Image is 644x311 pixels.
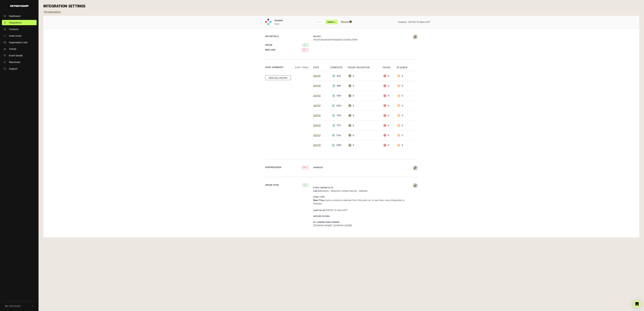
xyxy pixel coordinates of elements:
[327,120,348,130] td: 1171
[408,21,430,23] span: [DATE] 10:46am EDT
[2,26,37,32] a: Contacts
[303,184,308,187] span: ON
[397,81,415,91] td: 0
[383,71,397,81] td: 0
[383,130,397,140] td: 0
[9,21,22,24] span: Integrations
[2,33,37,38] a: Code Script
[5,304,21,308] span: My Account
[341,20,352,23] a: Remove
[327,101,348,111] td: 1082
[348,120,383,130] td: 0
[313,166,323,169] strong: DISABLED
[313,124,321,127] a: [DATE]
[327,91,348,101] td: 1051
[313,209,326,211] strong: Last run at:
[10,5,28,7] img: Retention.com
[313,38,411,41] span: 4002538ad4dd4146aa603c2e05ec3846
[313,104,321,107] a: [DATE]
[9,34,22,37] span: Code Script
[313,35,321,38] strong: API Key
[327,71,348,81] td: 504
[397,140,415,150] td: 0
[265,75,291,80] a: VIEW FULL HISTORY
[383,91,397,101] td: 0
[313,189,318,192] strong: List:
[2,66,37,71] a: Support
[9,67,18,70] span: Support
[397,66,415,71] th: IN QUEUE
[313,209,347,211] span: [DATE] 12:13pm EDT
[348,140,383,150] td: 0
[383,120,397,130] td: 0
[327,81,348,91] td: 966
[325,20,338,24] label: ENABLE
[313,186,368,192] span: Milkshake - Retention Added Names - Website
[9,27,18,31] span: Contacts
[2,46,37,52] a: Trends
[43,10,61,13] a: All Integrations
[348,101,383,111] td: 0
[275,19,283,22] span: Iterable
[313,114,321,117] a: [DATE]
[2,53,37,58] a: Event Details
[2,301,37,311] button: My Account
[313,220,411,227] li: [DOMAIN_NAME], [DOMAIN_NAME]
[397,91,415,101] td: 0
[383,101,397,111] td: 0
[265,48,275,52] label: RECLAIM
[397,111,415,121] td: 0
[348,81,383,91] td: 0
[397,120,415,130] td: 0
[265,66,308,69] label: Sync Summary
[303,44,308,47] span: ON
[313,199,325,201] strong: Real-Time.
[383,66,397,71] th: FAILED
[398,21,407,23] span: Created:
[348,130,383,140] td: 0
[397,101,415,111] td: 0
[2,13,37,19] a: Dashboard
[265,43,272,47] label: GROW
[265,19,272,25] img: Iterable
[327,111,348,121] td: 1153
[275,23,279,25] small: Email
[313,144,321,146] a: [DATE]
[313,84,321,87] a: [DATE]
[313,195,404,205] span: Syncs contacts collected from this point on, in real-time, once integration is Enabled.
[327,66,348,71] th: COMPLETE
[348,91,383,101] td: 0
[383,111,397,121] td: 0
[9,41,27,44] span: Suppression Lists
[348,111,383,121] td: 0
[633,300,641,308] div: Open Intercom Messenger
[2,40,37,45] a: Suppression Lists
[9,54,23,57] span: Event Details
[313,186,333,189] strong: Sync contacts to
[313,215,330,217] strong: Applied filters:
[9,14,21,18] span: Dashboard
[313,196,324,198] strong: Sync type
[265,166,281,169] label: SUPPRESSION
[383,81,397,91] td: 0
[9,60,20,64] span: Reactivate
[327,130,348,140] td: 1130
[295,66,308,69] span: (Last 7 days)
[313,221,339,223] strong: By Landing Page Domain
[348,71,383,81] td: 0
[313,20,326,24] label: DISABLE
[302,166,308,169] span: OFF
[397,71,415,81] td: 0
[313,134,321,137] a: [DATE]
[313,74,321,77] a: [DATE]
[265,35,279,38] label: API DETAILS
[2,59,37,65] a: Reactivate
[348,66,383,71] th: FAILED VALIDATION
[2,20,37,25] a: Integrations
[327,140,348,150] td: 1450
[313,66,327,71] th: DATE
[9,47,16,51] span: Trends
[397,130,415,140] td: 0
[265,183,279,187] label: Grow Sync
[383,140,397,150] td: 0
